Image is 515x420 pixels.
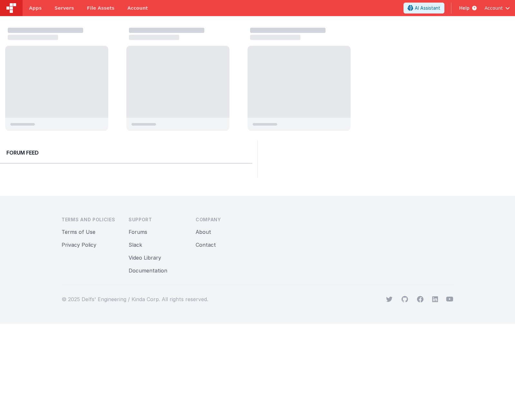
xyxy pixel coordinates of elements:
[87,5,115,11] span: File Assets
[484,5,503,11] span: Account
[62,242,96,248] a: Privacy Policy
[62,216,118,223] h3: Terms and Policies
[196,228,211,236] button: About
[129,267,167,274] button: Documentation
[129,216,185,223] h3: Support
[62,295,208,303] p: © 2025 Delfs' Engineering / Kinda Corp. All rights reserved.
[129,228,147,236] button: Forums
[484,5,510,11] button: Account
[196,241,216,249] button: Contact
[6,149,246,157] h2: Forum Feed
[129,241,142,249] button: Slack
[403,3,444,14] button: AI Assistant
[54,5,74,11] span: Servers
[129,254,161,262] button: Video Library
[432,296,438,302] svg: viewBox="0 0 24 24" aria-hidden="true">
[196,216,252,223] h3: Company
[196,229,211,235] a: About
[415,5,440,11] span: AI Assistant
[29,5,42,11] span: Apps
[459,5,470,11] span: Help
[62,229,95,235] a: Terms of Use
[129,242,142,248] a: Slack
